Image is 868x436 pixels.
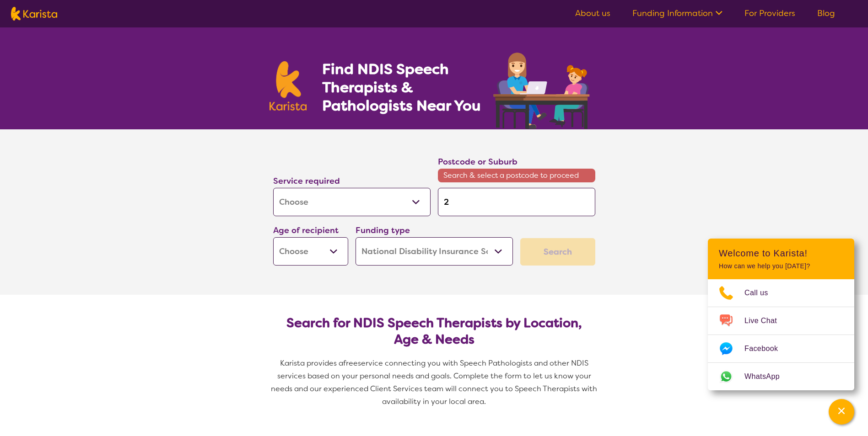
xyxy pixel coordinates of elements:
span: Karista provides a [280,358,343,368]
p: How can we help you [DATE]? [719,262,843,270]
a: Blog [817,8,835,19]
input: Type [438,188,595,216]
span: Search & select a postcode to proceed [438,169,595,182]
img: Karista logo [270,61,307,111]
a: About us [575,8,610,19]
label: Postcode or Suburb [438,156,518,167]
img: speech-therapy [486,49,599,129]
span: Facebook [744,342,789,356]
span: Live Chat [744,314,788,328]
label: Age of recipient [273,225,339,236]
h2: Search for NDIS Speech Therapists by Location, Age & Needs [280,315,588,348]
span: free [343,358,358,368]
span: Call us [744,286,779,300]
a: Web link opens in a new tab. [708,363,854,390]
h1: Find NDIS Speech Therapists & Pathologists Near You [322,60,491,115]
img: Karista logo [11,7,57,21]
label: Service required [273,175,340,186]
div: Channel Menu [708,239,854,390]
span: service connecting you with Speech Pathologists and other NDIS services based on your personal ne... [271,358,599,406]
a: Funding Information [632,8,722,19]
a: For Providers [744,8,795,19]
button: Channel Menu [829,399,854,425]
ul: Choose channel [708,279,854,390]
label: Funding type [356,225,410,236]
h2: Welcome to Karista! [719,248,843,259]
span: WhatsApp [744,370,791,383]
